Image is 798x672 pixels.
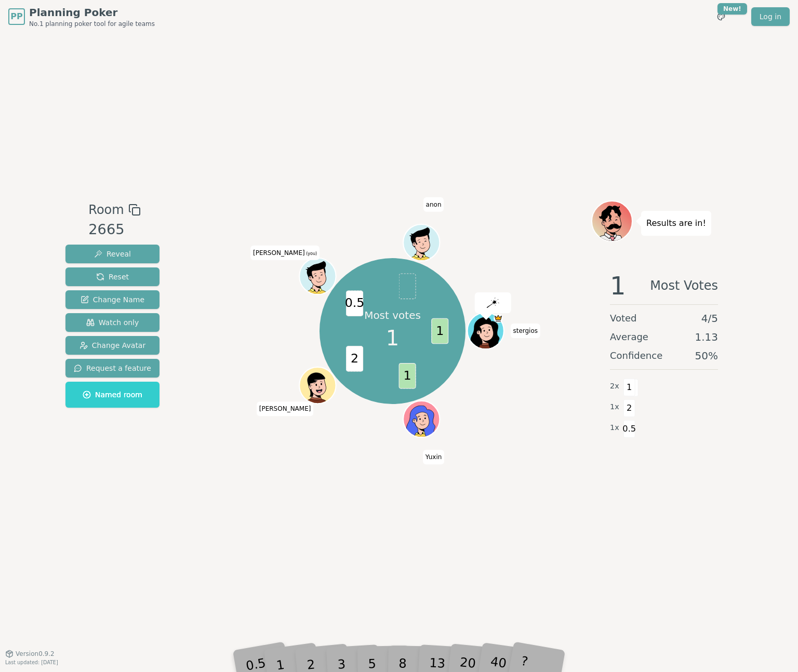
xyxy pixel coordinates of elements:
[83,389,142,400] span: Named room
[305,251,317,256] span: (you)
[623,399,635,417] span: 2
[65,359,159,378] button: Request a feature
[610,401,619,413] span: 1 x
[65,382,159,408] button: Named room
[386,322,399,354] span: 1
[74,363,151,373] span: Request a feature
[701,311,718,326] span: 4 / 5
[610,330,648,344] span: Average
[494,314,503,323] span: stergios is the host
[96,272,129,282] span: Reset
[79,340,146,351] span: Change Avatar
[5,660,58,665] span: Last updated: [DATE]
[257,402,314,416] span: Click to change your name
[16,650,55,658] span: Version 0.9.2
[610,348,662,363] span: Confidence
[5,650,55,658] button: Version0.9.2
[10,10,22,23] span: PP
[364,308,421,322] p: Most votes
[610,381,619,392] span: 2 x
[510,324,540,338] span: Click to change your name
[86,317,139,328] span: Watch only
[88,200,124,219] span: Room
[623,420,635,438] span: 0.5
[94,249,131,259] span: Reveal
[423,197,444,212] span: Click to change your name
[81,294,144,305] span: Change Name
[65,245,159,263] button: Reveal
[346,346,363,372] span: 2
[65,290,159,309] button: Change Name
[486,298,499,308] img: reveal
[29,5,155,20] span: Planning Poker
[610,422,619,434] span: 1 x
[717,3,747,15] div: New!
[650,273,718,298] span: Most Votes
[65,267,159,286] button: Reset
[623,379,635,396] span: 1
[751,7,790,26] a: Log in
[346,290,363,316] span: 0.5
[695,348,718,363] span: 50 %
[610,311,637,326] span: Voted
[65,336,159,355] button: Change Avatar
[8,5,155,28] a: PPPlanning PokerNo.1 planning poker tool for agile teams
[646,216,706,231] p: Results are in!
[423,450,445,464] span: Click to change your name
[65,313,159,332] button: Watch only
[712,7,730,26] button: New!
[29,20,155,28] span: No.1 planning poker tool for agile teams
[300,259,335,293] button: Click to change your avatar
[88,219,140,240] div: 2665
[250,246,320,260] span: Click to change your name
[398,363,416,389] span: 1
[695,330,718,344] span: 1.13
[431,318,448,344] span: 1
[610,273,626,298] span: 1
